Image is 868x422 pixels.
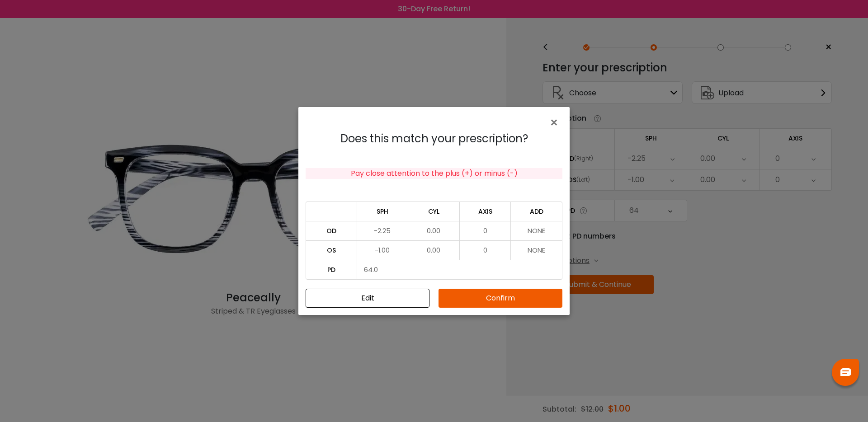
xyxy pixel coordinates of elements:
div: Pay close attention to the plus (+) or minus (-) [306,168,562,179]
img: chat [840,368,851,376]
button: Confirm [439,289,562,308]
button: Close [549,114,562,130]
td: NONE [511,240,562,260]
td: NONE [511,221,562,240]
span: × [549,113,562,132]
h4: Does this match your prescription? [306,132,562,145]
td: 64.0 [357,260,562,280]
td: ADD [511,202,562,221]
